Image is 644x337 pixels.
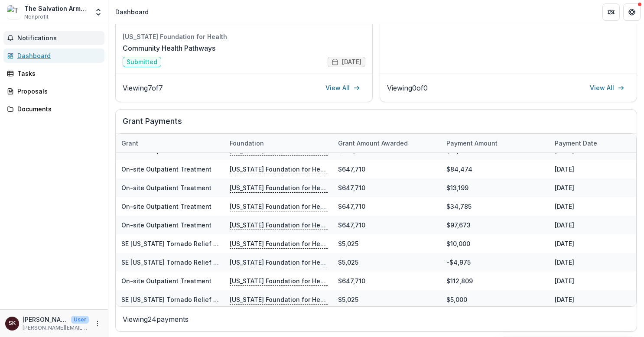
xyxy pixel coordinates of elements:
a: SE [US_STATE] Tornado Relief Project [121,259,234,266]
a: Documents [3,102,104,116]
a: Tasks [3,66,104,81]
p: [US_STATE] Foundation for Health [230,257,328,267]
div: The Salvation Army Midland Division [24,4,89,13]
a: On-site Outpatient Treatment [121,165,211,173]
a: On-site Outpatient Treatment [121,277,211,285]
div: Grant [116,139,143,148]
a: On-site Outpatient Treatment [121,184,211,191]
a: View All [320,81,365,95]
p: [PERSON_NAME] [23,315,68,324]
p: User [71,316,89,324]
div: Foundation [224,134,333,152]
div: Grant amount awarded [333,134,441,152]
div: Documents [17,104,98,113]
p: Viewing 24 payments [123,314,630,324]
p: [US_STATE] Foundation for Health [230,183,328,192]
div: $84,474 [441,160,550,178]
div: $10,000 [441,234,550,253]
a: On-site Outpatient Treatment [121,221,211,229]
p: [US_STATE] Foundation for Health [230,146,328,155]
div: Foundation [224,139,269,148]
a: SE [US_STATE] Tornado Relief Project [121,296,234,303]
div: Payment Amount [441,134,550,152]
img: The Salvation Army Midland Division [7,5,21,19]
a: View All [585,81,630,95]
div: $34,785 [441,197,550,216]
button: Notifications [3,31,104,45]
div: $5,000 [441,290,550,309]
div: $5,025 [333,234,441,253]
p: [US_STATE] Foundation for Health [230,201,328,211]
p: [US_STATE] Foundation for Health [230,239,328,248]
p: [PERSON_NAME][EMAIL_ADDRESS][PERSON_NAME][DOMAIN_NAME] [23,324,89,332]
h2: Grant Payments [123,117,630,133]
div: Grant amount awarded [333,139,413,148]
button: Partners [602,3,620,21]
div: $5,025 [333,253,441,272]
div: $647,710 [333,160,441,178]
a: On-site Outpatient Treatment [121,203,211,210]
span: Notifications [17,35,101,42]
button: Get Help [623,3,641,21]
div: Dashboard [115,7,149,16]
p: [US_STATE] Foundation for Health [230,295,328,304]
div: Stacey Koeller [9,321,16,326]
div: Proposals [17,87,98,96]
div: $13,199 [441,178,550,197]
p: Viewing 0 of 0 [387,83,428,93]
p: Viewing 7 of 7 [123,83,163,93]
div: $5,025 [333,290,441,309]
div: Dashboard [17,51,98,60]
a: Community Health Pathways [123,43,215,53]
div: $647,710 [333,178,441,197]
a: Proposals [3,84,104,98]
nav: breadcrumb [112,6,152,18]
div: -$4,975 [441,253,550,272]
div: $647,710 [333,216,441,234]
div: $647,710 [333,197,441,216]
div: Grant [116,134,224,152]
div: $97,673 [441,216,550,234]
div: $112,809 [441,272,550,290]
a: SE [US_STATE] Tornado Relief Project [121,240,234,247]
button: More [92,318,103,329]
div: Payment Amount [441,139,503,148]
p: [US_STATE] Foundation for Health [230,220,328,230]
p: [US_STATE] Foundation for Health [230,276,328,285]
div: $647,710 [333,272,441,290]
button: Open entity switcher [92,3,104,21]
p: [US_STATE] Foundation for Health [230,164,328,174]
div: Tasks [17,69,98,78]
div: Payment date [550,139,602,148]
a: Dashboard [3,49,104,63]
a: On-site Outpatient Treatment [121,147,211,154]
span: Nonprofit [24,13,49,21]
